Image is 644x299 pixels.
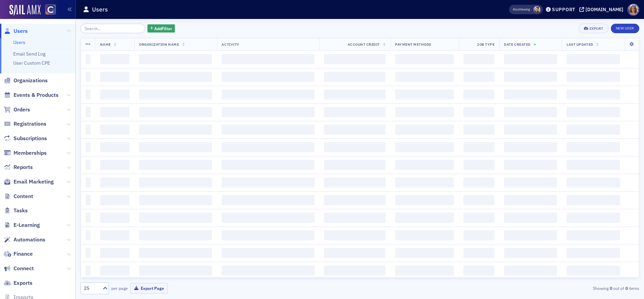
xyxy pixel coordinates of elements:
span: ‌ [567,177,620,188]
span: Email Marketing [14,178,54,186]
span: Profile [627,4,639,16]
span: ‌ [222,230,314,240]
span: Subscriptions [14,135,47,142]
span: ‌ [504,213,557,223]
span: ‌ [567,72,620,82]
span: ‌ [139,54,212,64]
a: Email Send Log [13,51,45,57]
span: ‌ [395,248,454,258]
a: Subscriptions [4,135,47,142]
a: Content [4,193,33,200]
span: ‌ [463,72,495,82]
span: ‌ [395,160,454,170]
span: ‌ [100,265,130,276]
span: ‌ [86,213,91,223]
span: Payment Methods [395,42,431,47]
span: ‌ [139,125,212,135]
button: Export [579,24,608,33]
span: ‌ [139,248,212,258]
span: ‌ [463,195,495,205]
span: Add Filter [154,25,172,31]
span: ‌ [324,142,386,152]
span: ‌ [504,54,557,64]
span: ‌ [324,72,386,82]
label: per page [111,285,128,291]
span: ‌ [504,142,557,152]
input: Search… [80,24,145,33]
span: ‌ [100,125,130,135]
span: ‌ [395,125,454,135]
span: ‌ [463,177,495,188]
span: ‌ [463,160,495,170]
span: ‌ [139,89,212,100]
a: Email Marketing [4,178,54,186]
a: Reports [4,164,33,171]
span: ‌ [504,230,557,240]
span: ‌ [86,160,91,170]
a: Registrations [4,120,46,128]
span: ‌ [100,89,130,100]
button: Export Page [130,283,168,294]
span: ‌ [567,213,620,223]
span: ‌ [395,72,454,82]
span: ‌ [567,160,620,170]
span: ‌ [100,160,130,170]
span: ‌ [395,195,454,205]
span: ‌ [86,89,91,100]
span: ‌ [504,125,557,135]
span: ‌ [100,72,130,82]
span: Memberships [14,149,47,157]
span: Viewing [513,7,530,12]
span: ‌ [86,195,91,205]
span: ‌ [463,107,495,117]
span: ‌ [567,195,620,205]
a: Memberships [4,149,47,157]
span: ‌ [222,125,314,135]
span: ‌ [395,54,454,64]
span: Date Created [504,42,530,47]
span: Orders [14,106,30,113]
img: SailAMX [9,5,41,16]
span: ‌ [139,142,212,152]
span: ‌ [100,195,130,205]
a: User Custom CPE [13,60,50,66]
span: ‌ [324,195,386,205]
span: ‌ [222,107,314,117]
span: ‌ [504,265,557,276]
span: Job Type [477,42,495,47]
div: Also [513,7,519,12]
a: Finance [4,250,33,258]
span: ‌ [324,160,386,170]
strong: 0 [608,285,613,291]
span: ‌ [222,248,314,258]
span: ‌ [222,265,314,276]
span: ‌ [324,230,386,240]
a: E-Learning [4,221,40,229]
button: [DOMAIN_NAME] [579,7,626,12]
span: ‌ [222,142,314,152]
span: ‌ [100,54,130,64]
a: Exports [4,279,32,287]
span: ‌ [463,142,495,152]
span: ‌ [86,107,91,117]
span: ‌ [100,177,130,188]
span: Registrations [14,120,46,128]
span: ‌ [395,213,454,223]
span: ‌ [100,248,130,258]
span: ‌ [567,125,620,135]
span: ‌ [463,54,495,64]
span: ‌ [222,195,314,205]
span: ‌ [139,213,212,223]
strong: 0 [624,285,629,291]
span: ‌ [139,107,212,117]
span: ‌ [222,89,314,100]
span: ‌ [504,177,557,188]
span: ‌ [504,160,557,170]
a: Connect [4,265,34,272]
span: ‌ [395,177,454,188]
span: ‌ [324,248,386,258]
span: ‌ [395,89,454,100]
a: New User [611,24,639,33]
span: ‌ [395,107,454,117]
